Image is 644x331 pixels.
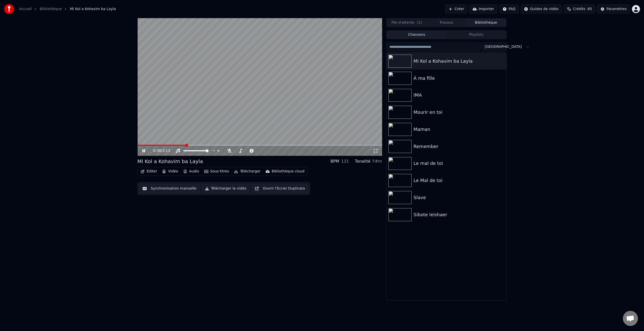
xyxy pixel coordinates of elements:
[19,7,116,12] nav: breadcrumb
[446,31,506,39] button: Playlists
[564,5,595,14] button: Crédits85
[414,194,504,201] div: Slave
[70,7,116,12] span: Mi Kol a Kohavim ba Layla
[4,4,14,14] img: youka
[252,184,308,193] button: Ouvrir l'Ecran Duplicata
[414,211,504,218] div: Sibote leishaer
[19,7,32,12] a: Accueil
[414,58,504,65] div: Mi Kol a Kohavim ba Layla
[153,148,165,153] div: /
[466,19,506,26] button: Bibliothèque
[160,168,180,175] button: Vidéo
[387,31,447,39] button: Chansons
[387,19,427,26] button: File d'attente
[417,20,422,25] span: ( 1 )
[139,184,200,193] button: Synchronisation manuelle
[445,5,467,14] button: Créer
[414,92,504,99] div: IMA
[355,158,371,164] div: Tonalité
[469,5,497,14] button: Importer
[597,5,630,14] button: Paramètres
[331,158,339,164] div: BPM
[162,148,170,153] span: 3:13
[414,126,504,133] div: Maman
[607,7,627,12] div: Paramètres
[373,158,382,164] div: F#m
[40,7,62,12] a: Bibliothèque
[521,5,562,14] button: Guides de vidéo
[202,168,231,175] button: Sous-titres
[573,7,585,12] span: Crédits
[623,311,638,326] a: Ouvrir le chat
[414,75,504,82] div: À ma fille
[232,168,262,175] button: Télécharger
[414,109,504,116] div: Mourir en toi
[137,158,203,165] div: Mi Kol a Kohavim ba Layla
[485,44,522,49] span: [GEOGRAPHIC_DATA]
[341,158,349,164] div: 131
[153,148,161,153] span: 0:38
[181,168,201,175] button: Audio
[499,5,519,14] button: FAQ
[202,184,250,193] button: Télécharger la vidéo
[414,177,504,184] div: Le Mal de toi
[414,160,504,167] div: Le mal de toi
[139,168,159,175] button: Éditer
[587,7,592,12] span: 85
[272,169,304,174] div: Bibliothèque cloud
[414,143,504,150] div: Remember
[427,19,466,26] button: Travaux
